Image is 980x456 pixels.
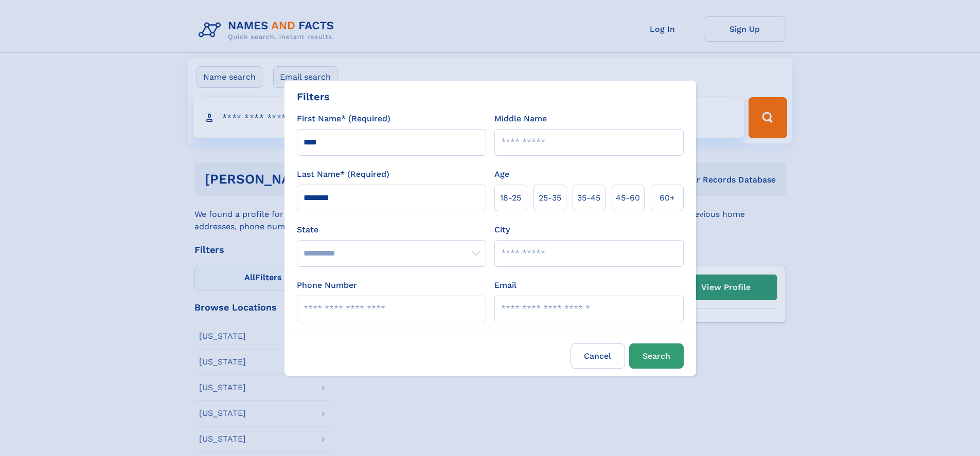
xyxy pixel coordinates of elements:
label: City [494,224,510,236]
div: Filters [297,89,330,104]
label: First Name* (Required) [297,113,390,125]
span: 25‑35 [539,192,561,204]
label: Middle Name [494,113,547,125]
label: Email [494,279,516,291]
button: Search [629,343,684,369]
label: Last Name* (Required) [297,168,389,180]
span: 35‑45 [577,192,600,204]
label: Age [494,168,509,180]
span: 60+ [660,192,675,204]
span: 45‑60 [616,192,640,204]
label: Phone Number [297,279,357,291]
label: Cancel [571,343,625,369]
span: 18‑25 [500,192,521,204]
label: State [297,224,486,236]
